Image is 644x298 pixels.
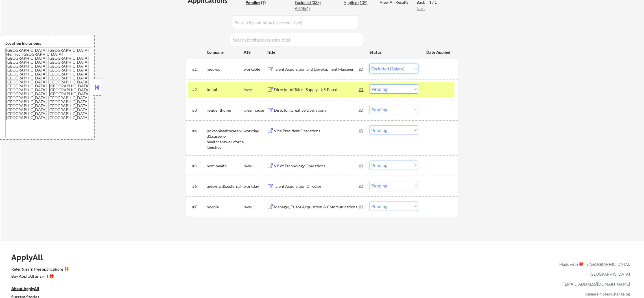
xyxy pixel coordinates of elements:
[192,128,202,134] div: #4
[585,291,630,296] a: Release Notes/Changelog
[274,87,359,92] div: Director of Talent Supply - US-Based
[274,163,359,169] div: VP of Technology Operations
[244,66,267,72] div: workable
[230,33,364,46] input: Search by title (case sensitive)
[244,128,267,134] div: workday
[207,204,244,210] div: noodle
[274,183,359,189] div: Talent Acquisition Director
[359,181,364,191] div: JD
[5,40,92,46] div: Location Inclusions:
[192,66,202,72] div: #1
[11,267,441,273] a: Refer & earn free applications 👯‍♀️
[274,128,359,134] div: Vice President Operations
[359,161,364,171] div: JD
[207,49,244,55] div: Company
[207,87,244,92] div: toptal
[192,163,202,169] div: #5
[359,126,364,136] div: JD
[244,183,267,189] div: workday
[370,47,418,57] div: Status
[274,107,359,113] div: Director, Creative Operations
[11,286,47,293] a: About ApplyAll
[11,274,68,278] div: Buy ApplyAll as a gift 🎁
[274,204,359,210] div: Manager, Talent Acquisition & Communications
[207,107,244,113] div: residenthome
[11,252,49,262] div: ApplyAll
[232,16,359,29] input: Search by company (case sensitive)
[192,183,202,189] div: #6
[192,87,202,92] div: #2
[192,107,202,113] div: #3
[267,49,364,55] div: Title
[244,87,267,92] div: lever
[207,163,244,169] div: nomihealth
[359,84,364,94] div: JD
[557,259,630,279] div: Made with ❤️ in [GEOGRAPHIC_DATA], [GEOGRAPHIC_DATA]
[244,163,267,169] div: lever
[207,183,244,189] div: unisys.wd5.external
[416,6,425,11] div: Next
[192,204,202,210] div: #7
[207,66,244,72] div: mod-op
[359,202,364,212] div: JD
[207,128,244,150] div: jacksonhealthcare.wd1.careers-healthcareworkforcelogistics
[426,49,451,55] div: Date Applied
[564,282,630,286] a: [EMAIL_ADDRESS][DOMAIN_NAME]
[359,105,364,115] div: JD
[11,273,68,280] a: Buy ApplyAll as a gift 🎁
[244,204,267,210] div: lever
[359,64,364,74] div: JD
[244,49,267,55] div: ATS
[274,66,359,72] div: Talent Acquisition and Development Manager
[295,6,323,11] div: All (454)
[244,107,267,113] div: greenhouse
[11,286,39,291] u: About ApplyAll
